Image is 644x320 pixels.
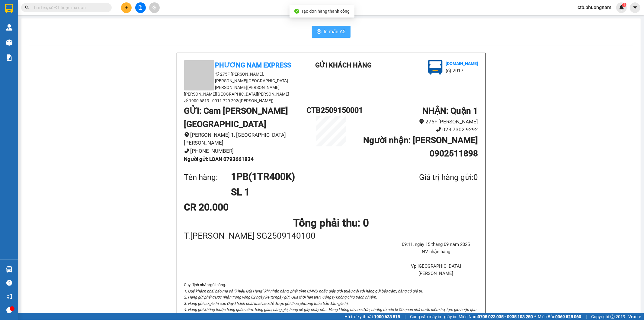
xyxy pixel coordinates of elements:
span: Cung cấp máy in - giấy in: [410,313,457,320]
i: 3. Hàng gửi có giá trị cao Quý khách phải khai báo để được gửi theo phương thức bảo đảm giá trị. [184,301,349,306]
span: Tạo đơn hàng thành công [302,9,350,14]
h1: 1PB(1TR400K) [231,169,390,184]
span: copyright [610,315,615,319]
span: search [25,5,29,10]
b: [DOMAIN_NAME] [446,61,478,66]
img: icon-new-feature [619,5,624,10]
span: caret-down [633,5,638,10]
img: logo-vxr [5,4,13,13]
span: notification [6,294,12,299]
li: 275F [PERSON_NAME] [356,118,478,126]
li: 1900 6519 - 0911 729 292([PERSON_NAME]) [184,97,293,104]
span: file-add [138,5,143,10]
sup: 1 [622,3,626,7]
span: environment [184,132,189,137]
li: (c) 2017 [446,67,478,74]
strong: 1900 633 818 [374,314,400,319]
b: Gửi khách hàng [315,61,372,69]
span: | [405,313,405,320]
input: Tìm tên, số ĐT hoặc mã đơn [33,4,104,11]
span: phone [184,148,189,153]
li: NV nhận hàng [394,248,478,256]
li: 09:11, ngày 15 tháng 09 năm 2025 [394,241,478,248]
img: warehouse-icon [6,266,12,273]
div: Giá trị hàng gửi: 0 [390,171,478,184]
b: Người gửi : LOAN 0793661834 [184,156,254,162]
span: printer [317,29,322,35]
span: plus [124,5,129,10]
span: ctb.phuongnam [573,4,616,11]
h1: SL 1 [231,184,390,200]
i: 4. Hàng gửi không thuộc hàng quốc cấm, hàng gian, hàng giả, hàng dễ gây cháy nổ,… Hàng không có h... [184,307,476,318]
span: Hỗ trợ kỹ thuật: [344,313,400,320]
span: phone [184,98,188,103]
strong: 0708 023 035 - 0935 103 250 [478,314,533,319]
span: message [6,307,12,313]
h1: CTB2509150001 [306,104,355,116]
span: environment [215,72,219,76]
li: [PHONE_NUMBER] [184,147,307,155]
li: [PERSON_NAME] 1, [GEOGRAPHIC_DATA][PERSON_NAME] [184,131,307,147]
span: aim [152,5,156,10]
li: Vp [GEOGRAPHIC_DATA][PERSON_NAME] [394,263,478,277]
span: In mẫu A5 [324,28,346,35]
span: ⚪️ [534,315,536,318]
i: 1. Quý khách phải báo mã số “Phiếu Gửi Hàng” khi nhận hàng, phải trình CMND hoặc giấy giới thiệu ... [184,289,423,293]
img: warehouse-icon [6,24,12,31]
span: 1 [623,3,625,7]
span: environment [419,119,424,124]
span: question-circle [6,280,12,286]
button: printerIn mẫu A5 [312,26,351,38]
span: | [586,313,587,320]
li: 028 7302 9292 [356,126,478,134]
img: solution-icon [6,54,12,61]
b: NHẬN : Quận 1 [422,106,478,116]
b: GỬI : Cam [PERSON_NAME][GEOGRAPHIC_DATA] [184,106,288,129]
strong: 0369 525 060 [555,314,581,319]
img: logo.jpg [428,60,443,75]
div: T.[PERSON_NAME] SG2509140100 [184,231,478,241]
i: 2. Hàng gửi phải được nhận trong vòng 02 ngày kể từ ngày gửi. Quá thời hạn trên, Công ty không ch... [184,295,377,299]
b: Người nhận : [PERSON_NAME] 0902511898 [363,135,478,158]
li: 275F [PERSON_NAME], [PERSON_NAME][GEOGRAPHIC_DATA][PERSON_NAME][PERSON_NAME], [PERSON_NAME][GEOGR... [184,71,293,97]
button: caret-down [630,2,640,13]
div: Tên hàng: [184,171,231,184]
b: Phương Nam Express [215,61,291,69]
span: Miền Nam [459,313,533,320]
span: phone [436,127,441,132]
img: warehouse-icon [6,39,12,46]
button: aim [149,2,160,13]
div: CR 20.000 [184,200,281,215]
span: Miền Bắc [538,313,581,320]
button: plus [121,2,132,13]
button: file-add [135,2,146,13]
h1: Tổng phải thu: 0 [184,215,478,231]
span: check-circle [294,9,299,14]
